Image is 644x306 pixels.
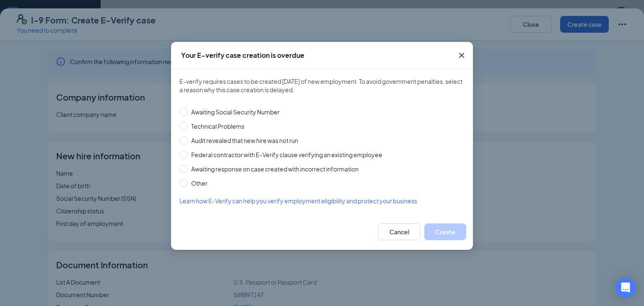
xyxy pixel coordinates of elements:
[450,42,473,69] button: Close
[188,122,248,131] span: Technical Problems
[188,150,386,159] span: Federal contractor with E-Verify clause verifying an existing employee
[424,223,466,240] button: Create
[179,77,465,94] span: E-verify requires cases to be created [DATE] of new employment. To avoid government penalties, se...
[188,136,301,145] span: Audit revealed that new hire was not run
[615,277,636,298] div: Open Intercom Messenger
[378,223,420,240] button: Cancel
[181,51,304,60] div: Your E-verify case creation is overdue
[188,179,211,188] span: Other
[188,107,283,117] span: Awaiting Social Security Number
[457,50,467,60] svg: Cross
[179,197,417,205] span: Learn how E-Verify can help you verify employment eligibility and protect your business
[188,164,362,174] span: Awaiting response on case created with incorrect information
[179,196,465,205] a: Learn how E-Verify can help you verify employment eligibility and protect your business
